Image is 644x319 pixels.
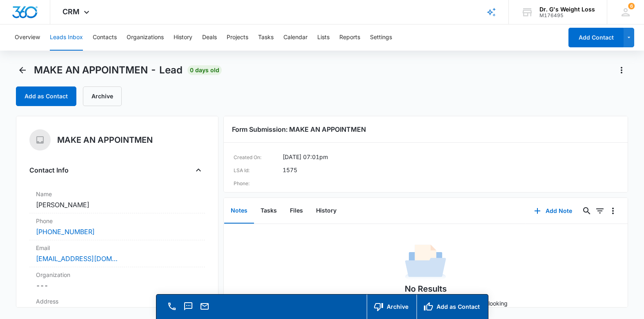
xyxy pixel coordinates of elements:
dt: Created On: [234,153,283,162]
div: Phone[PHONE_NUMBER] [29,213,205,240]
button: History [310,198,343,224]
button: Files [283,198,310,224]
button: Overview [15,24,40,51]
button: Call [166,301,178,312]
span: 6 [628,3,635,9]
button: Overflow Menu [606,204,619,217]
button: Tasks [258,24,274,51]
button: Add as Contact [16,86,76,106]
dt: Phone: [234,179,283,188]
h5: MAKE AN APPOINTMEN [57,134,153,146]
div: notifications count [628,3,635,9]
h1: No Results [405,283,447,295]
a: Text [183,306,194,312]
button: Text [183,301,194,312]
button: Actions [615,64,628,77]
label: Phone [36,217,198,225]
div: account id [539,13,595,18]
a: Email [199,306,210,312]
label: Address [36,297,198,306]
button: Deals [202,24,217,51]
dt: LSA Id: [234,166,283,175]
a: [PHONE_NUMBER] [36,227,95,237]
button: Settings [370,24,392,51]
a: Call [166,306,178,312]
span: CRM [62,7,80,16]
button: Back [16,64,29,77]
button: Notes [224,198,254,224]
div: account name [539,6,595,13]
span: MAKE AN APPOINTMEN - Lead [34,64,183,76]
label: Name [36,190,198,198]
a: [EMAIL_ADDRESS][DOMAIN_NAME] [36,254,118,264]
dd: [PERSON_NAME] [36,200,198,210]
button: Close [192,164,205,177]
button: History [174,24,192,51]
button: Filters [593,204,606,217]
button: Archive [367,295,417,319]
button: Projects [227,24,248,51]
button: Add Note [526,201,580,221]
div: Name[PERSON_NAME] [29,186,205,213]
label: Organization [36,270,198,279]
dd: 1575 [283,166,297,175]
div: Email[EMAIL_ADDRESS][DOMAIN_NAME] [29,240,205,267]
button: Tasks [254,198,283,224]
button: Lists [317,24,330,51]
span: 0 days old [187,65,222,75]
dd: [DATE] 07:01pm [283,153,328,162]
h4: Contact Info [29,165,69,175]
button: Leads Inbox [50,24,83,51]
button: Archive [83,86,122,106]
label: Email [36,244,198,252]
button: Calendar [283,24,308,51]
dd: --- [36,281,198,290]
img: No Data [405,242,446,283]
div: Organization--- [29,267,205,294]
h3: Form Submission: MAKE AN APPOINTMEN [232,124,619,134]
button: Add Contact [568,28,624,47]
button: Reports [339,24,360,51]
button: Add as Contact [417,295,488,319]
button: Search... [580,204,593,217]
button: Organizations [127,24,164,51]
button: Contacts [93,24,117,51]
button: Email [199,301,210,312]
